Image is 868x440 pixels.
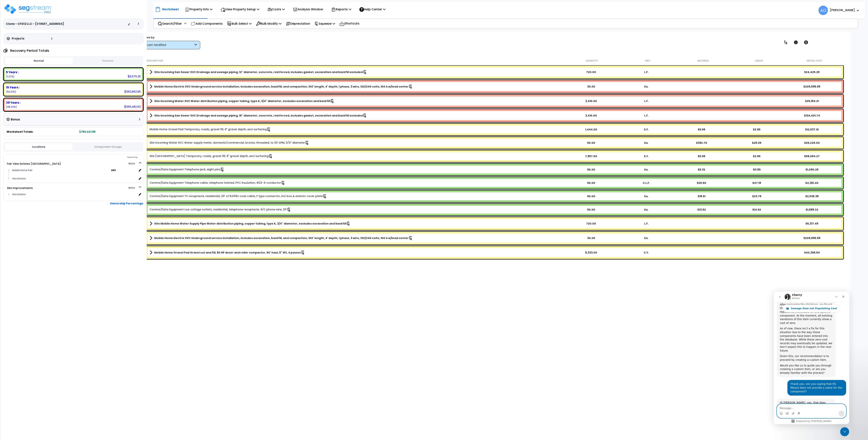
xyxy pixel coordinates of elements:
[286,21,310,26] p: Depreciation
[147,43,193,47] div: Last Modified
[110,202,143,205] b: Ownership Percentage
[729,128,784,131] div: $2.65
[150,69,564,75] a: Assembly Title
[3,112,72,119] textarea: Message…
[150,141,309,145] a: Individual Item
[564,208,619,212] div: 60.00
[619,222,674,225] div: L.F.
[150,154,273,158] a: Individual Item
[619,154,674,158] div: S.Y.
[729,141,784,145] div: $28.05
[154,114,363,117] b: Site Incoming San Sewer SVC Drainage and sewage piping, 15" diameter, concrete, reinforced, inclu...
[24,120,27,123] button: Start recording
[6,75,14,78] small: 1.2731553345268516%
[674,181,729,185] div: $25.50
[74,58,142,64] button: Squeeze
[18,120,21,123] button: Upload attachment
[150,250,564,255] a: Assembly Title
[6,105,17,108] small: 48.220032329329435%
[284,19,312,28] div: Depreciation
[6,85,20,89] b: 15 Years :
[150,181,285,185] a: Individual Item
[150,221,564,226] a: Assembly Title
[128,186,138,190] span: 100.0%
[784,222,840,225] div: $5,317.49
[564,168,619,171] div: 60.00
[564,70,619,74] div: 720.00
[729,168,784,171] div: $11.85
[267,7,285,12] p: Costs
[784,114,840,117] div: $134,401.74
[337,19,361,28] div: Shortcuts
[784,141,840,145] div: $25,245.00
[619,251,674,254] div: C.Y.
[564,251,619,254] div: 9,333.00
[784,99,840,103] div: $25,184.21
[154,85,409,88] b: Mobile Home Electric SVC Underground service installation, includes excavation, backfill, and com...
[11,176,137,181] div: Site Exterior
[359,7,386,12] p: Help Center
[11,155,143,160] div: Ownership
[79,130,96,134] b: 760,021.95
[113,169,116,172] small: 60
[150,84,564,89] a: Assembly Title
[697,59,709,62] small: Material
[784,208,840,212] div: $1,688.22
[586,59,598,62] small: Quantity
[619,181,674,185] div: C.L.F.
[162,7,179,12] p: Worksheet
[674,141,729,145] div: $392.70
[830,8,855,12] b: [PERSON_NAME]
[154,251,301,254] b: Mobile Home Gravel Pad Gravel cut and fill, 80 HP dozer and roller compactor, 50' haul, 6" lift, ...
[729,181,784,185] div: $47.19
[564,194,619,198] div: 60.00
[674,208,729,212] div: $13.62
[6,90,16,93] small: 50.50681233614371%
[784,251,840,254] div: $40,356.84
[674,168,729,171] div: $6.32
[11,192,137,197] div: Site Exterior
[619,70,674,74] div: L.F.
[674,154,729,158] div: $5.56
[619,128,674,131] div: S.Y.
[784,168,840,171] div: $1,090.26
[619,141,674,145] div: Ea.
[124,105,141,109] div: 366,482.83
[619,85,674,88] div: Ea.
[6,70,19,74] b: 5 Years :
[128,161,138,166] span: 100.0%
[144,36,200,39] div: View by:
[729,208,784,212] div: $14.52
[12,37,24,40] h3: Projects
[128,74,141,78] div: 9,676.26
[619,99,674,103] div: L.F.
[154,70,363,74] b: Site Incoming San Sewer SVC Drainage and sewage piping, 12" diameter, concrete, reinforced, inclu...
[564,181,619,185] div: 60.00
[619,236,674,240] div: Ea.
[784,194,840,198] div: $2,536.38
[150,113,564,118] a: Assembly Title
[564,114,619,117] div: 3,410.00
[154,99,330,103] b: Site Incoming Water SVC Water distribution piping, copper tubing, type K, 3/4" diameter, excludes...
[7,130,33,134] span: Worksheet Totals:
[5,57,73,64] button: Normal
[784,181,840,185] div: $4,361.40
[564,99,619,103] div: 3,410.00
[784,70,840,74] div: $24,425.28
[784,236,840,240] div: $206,896.88
[7,186,33,190] a: Site Improvements 100.0%
[564,85,619,88] div: 30.00
[11,118,20,121] h3: Bonus
[74,145,142,149] button: Component Groups
[784,128,840,131] div: $12,537.10
[65,119,71,125] button: Send a message…
[191,21,223,26] p: Add Components
[150,167,224,172] a: Individual Item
